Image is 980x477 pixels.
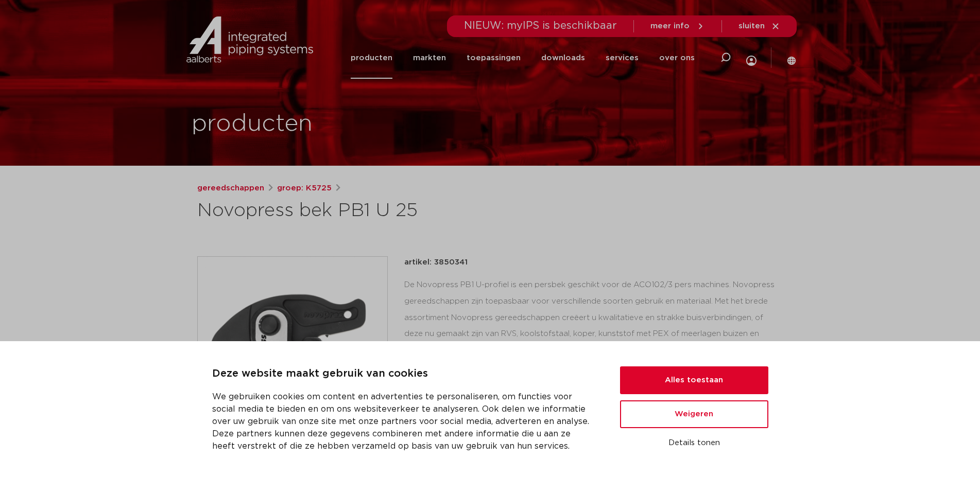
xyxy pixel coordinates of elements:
a: over ons [659,37,695,79]
a: meer info [650,22,705,31]
a: downloads [541,37,585,79]
a: sluiten [738,22,780,31]
img: Product Image for Novopress bek PB1 U 25 [198,257,387,446]
a: markten [413,37,446,79]
button: Details tonen [620,434,768,452]
button: Weigeren [620,400,768,428]
h1: producten [192,108,313,140]
a: groep: K5725 [277,182,332,195]
p: Deze website maakt gebruik van cookies [212,366,595,382]
h1: Novopress bek PB1 U 25 [197,199,584,223]
span: NIEUW: myIPS is beschikbaar [464,21,617,31]
a: producten [351,37,392,79]
button: Alles toestaan [620,366,768,394]
p: artikel: 3850341 [404,256,468,269]
div: De Novopress PB1 U-profiel is een persbek geschikt voor de ACO102/3 pers machines. Novopress gere... [404,277,783,380]
nav: Menu [351,37,695,79]
p: We gebruiken cookies om content en advertenties te personaliseren, om functies voor social media ... [212,391,595,452]
a: services [606,37,639,79]
span: sluiten [738,22,765,30]
span: meer info [650,22,690,30]
a: toepassingen [467,37,521,79]
div: my IPS [746,34,757,82]
a: gereedschappen [197,182,264,195]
